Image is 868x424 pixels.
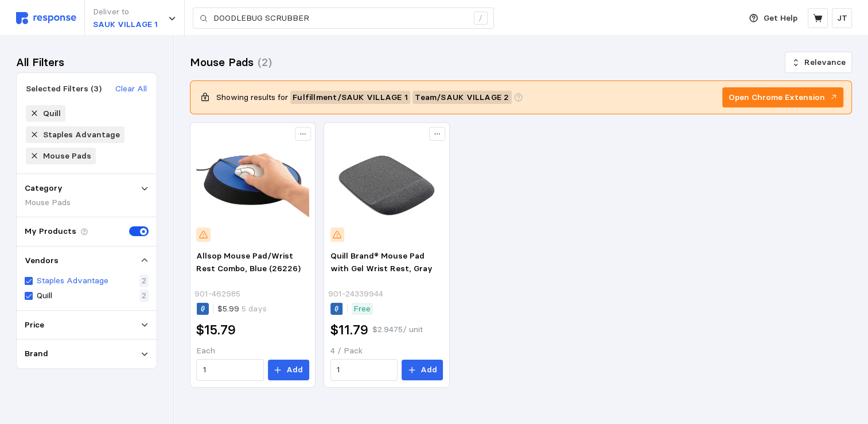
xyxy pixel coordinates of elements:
p: Category [25,182,63,195]
p: Clear All [115,83,147,95]
button: Add [402,360,443,380]
p: Each [196,345,309,357]
p: 901-24339944 [328,288,383,300]
span: Quill Brand® Mouse Pad with Gel Wrist Rest, Gray [330,250,433,273]
button: Open Chrome Extension [722,87,843,108]
button: Add [268,360,309,380]
p: Staples Advantage [37,275,108,287]
h3: Mouse Pads [190,55,254,70]
p: Brand [25,348,48,360]
div: / [474,11,488,25]
p: Relevance [804,56,846,69]
p: Add [421,364,437,376]
div: Mouse Pads [43,150,91,162]
span: Team / SAUK VILLAGE 2 [415,91,509,103]
h2: $11.79 [330,321,368,339]
p: $5.99 [217,303,267,315]
img: s0059617_s7 [196,129,309,242]
p: 901-462985 [194,288,240,300]
button: Get Help [742,7,804,29]
p: Get Help [764,12,797,25]
p: $2.9475 / unit [372,323,423,336]
span: Allsop Mouse Pad/Wrist Rest Combo, Blue (26226) [196,250,301,273]
input: Qty [337,360,391,380]
h3: All Filters [16,55,64,70]
p: 2 [142,290,146,302]
button: Clear All [115,82,147,96]
span: 5 days [239,303,267,314]
p: Quill [37,290,52,302]
input: Qty [203,360,258,380]
p: Add [286,364,303,376]
img: 2043A214-AB9B-4028-BA5545F717EED192_s7 [330,129,443,242]
div: Mouse Pads [25,196,149,209]
div: Staples Advantage [43,129,120,141]
p: JT [837,12,847,25]
h3: (2) [258,55,272,70]
p: 4 / Pack [330,345,443,357]
p: Free [353,303,371,315]
p: Open Chrome Extension [729,91,825,104]
span: Fulfillment / SAUK VILLAGE 1 [293,91,408,103]
p: Showing results for [216,91,288,104]
p: 2 [142,275,146,287]
div: Quill [43,107,61,120]
div: Selected Filters (3) [26,83,102,95]
p: Price [25,319,44,332]
img: svg%3e [16,12,76,24]
h2: $15.79 [196,321,236,339]
p: Deliver to [93,6,158,18]
p: My Products [25,225,76,238]
input: Search for a product name or SKU [213,8,468,29]
p: Vendors [25,255,59,267]
button: Relevance [785,52,852,74]
button: JT [832,8,852,28]
p: SAUK VILLAGE 1 [93,18,158,31]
